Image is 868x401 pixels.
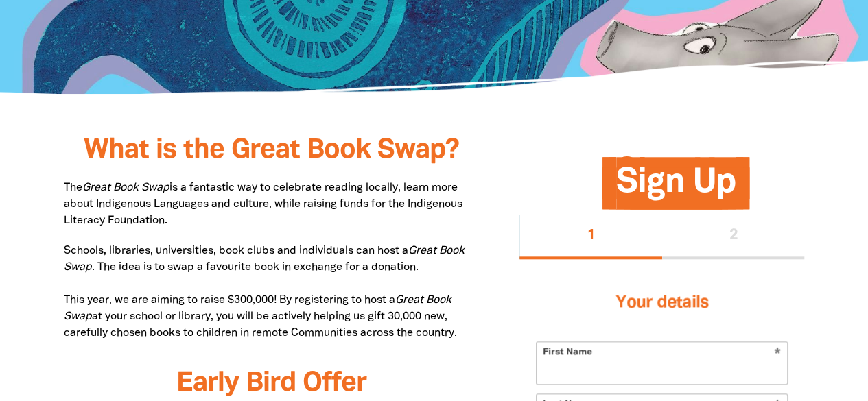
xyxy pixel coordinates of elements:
span: Early Bird Offer [176,371,366,396]
p: The is a fantastic way to celebrate reading locally, learn more about Indigenous Languages and cu... [64,180,479,229]
em: Great Book Swap [82,183,169,193]
em: Great Book Swap [64,246,465,272]
em: Great Book Swap [64,295,451,321]
span: What is the Great Book Swap? [83,138,458,163]
h3: Your details [536,276,788,330]
span: Sign Up [616,168,736,210]
button: Stage 1 [519,215,662,259]
p: Schools, libraries, universities, book clubs and individuals can host a . The idea is to swap a f... [64,243,479,341]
